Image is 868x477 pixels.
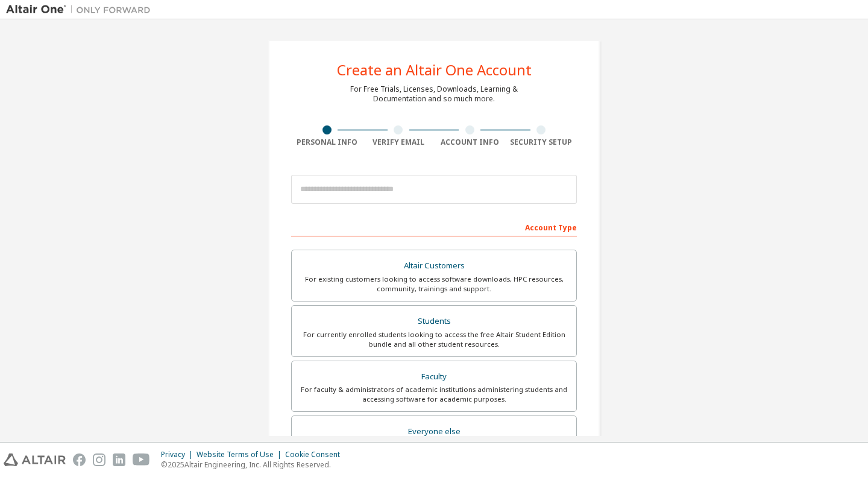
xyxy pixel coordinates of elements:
div: Website Terms of Use [197,450,285,460]
div: Privacy [161,450,197,460]
div: Faculty [299,368,569,385]
div: Personal Info [291,137,363,147]
div: Altair Customers [299,257,569,274]
p: © 2025 Altair Engineering, Inc. All Rights Reserved. [161,460,347,470]
img: facebook.svg [73,453,86,466]
img: youtube.svg [133,453,150,466]
div: Security Setup [506,137,577,147]
img: altair_logo.svg [4,453,66,466]
div: Students [299,313,569,330]
img: linkedin.svg [113,453,125,466]
img: Altair One [6,4,157,16]
div: Create an Altair One Account [337,63,532,77]
div: Account Type [291,217,577,236]
div: Cookie Consent [285,450,347,460]
div: Everyone else [299,423,569,440]
div: Account Info [434,137,506,147]
img: instagram.svg [93,453,105,466]
div: Verify Email [363,137,435,147]
div: For existing customers looking to access software downloads, HPC resources, community, trainings ... [299,274,569,294]
div: For Free Trials, Licenses, Downloads, Learning & Documentation and so much more. [350,84,518,104]
div: For faculty & administrators of academic institutions administering students and accessing softwa... [299,385,569,404]
div: For currently enrolled students looking to access the free Altair Student Edition bundle and all ... [299,330,569,349]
